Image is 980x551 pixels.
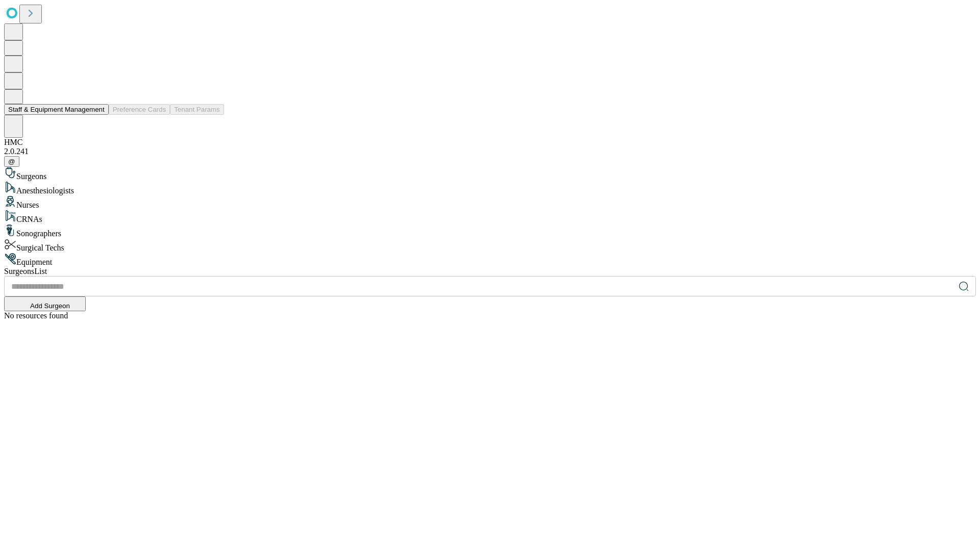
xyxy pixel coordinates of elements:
[30,302,70,310] span: Add Surgeon
[4,296,86,311] button: Add Surgeon
[4,311,976,320] div: No resources found
[4,238,976,253] div: Surgical Techs
[4,147,976,156] div: 2.0.241
[4,167,976,181] div: Surgeons
[4,181,976,195] div: Anesthesiologists
[109,104,170,115] button: Preference Cards
[4,195,976,210] div: Nurses
[4,138,976,147] div: HMC
[4,156,19,167] button: @
[170,104,224,115] button: Tenant Params
[4,224,976,238] div: Sonographers
[8,158,15,165] span: @
[4,210,976,224] div: CRNAs
[4,104,109,115] button: Staff & Equipment Management
[4,253,976,267] div: Equipment
[4,267,976,276] div: Surgeons List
